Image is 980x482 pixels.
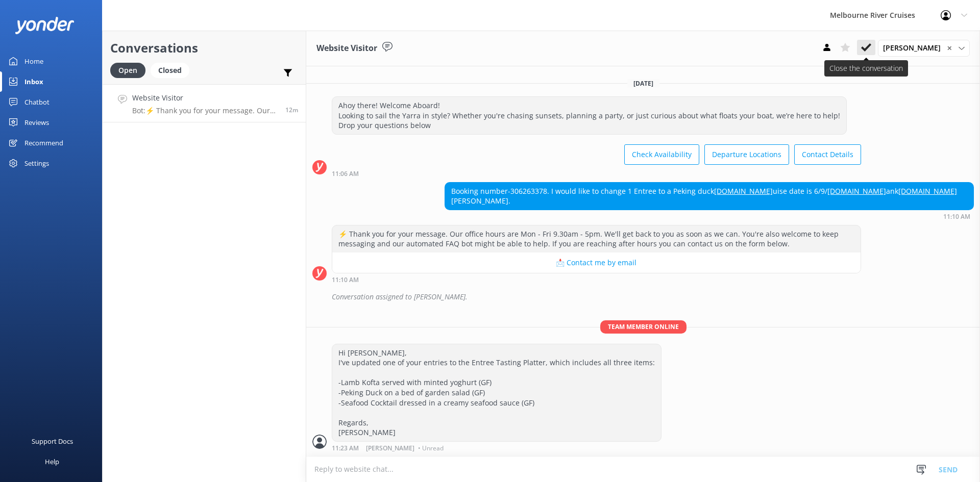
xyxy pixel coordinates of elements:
[24,92,50,112] div: Chatbot
[445,183,973,210] div: Booking number-306263378. I would like to change 1 Entree to a Peking duck uise date is 6/9/ ank ...
[332,344,661,441] div: Hi [PERSON_NAME], I've updated one of your entries to the Entree Tasting Platter, which includes ...
[624,144,699,165] button: Check Availability
[704,144,789,165] button: Departure Locations
[332,225,861,252] div: ⚡ Thank you for your message. Our office hours are Mon - Fri 9.30am - 5pm. We'll get back to you ...
[332,171,359,177] strong: 11:06 AM
[110,63,145,78] div: Open
[110,64,151,75] a: Open
[827,186,886,196] a: [DOMAIN_NAME]
[15,17,74,34] img: yonder-white-logo.png
[132,106,278,115] p: Bot: ⚡ Thank you for your message. Our office hours are Mon - Fri 9.30am - 5pm. We'll get back to...
[24,71,43,92] div: Inbox
[898,186,957,196] a: [DOMAIN_NAME]
[332,444,661,451] div: 11:23am 18-Aug-2025 (UTC +10:00) Australia/Sydney
[366,445,414,451] span: [PERSON_NAME]
[110,38,298,58] h2: Conversations
[45,451,59,472] div: Help
[332,276,861,283] div: 11:10am 18-Aug-2025 (UTC +10:00) Australia/Sydney
[24,153,49,173] div: Settings
[316,42,377,55] h3: Website Visitor
[24,133,63,153] div: Recommend
[714,186,773,196] a: [DOMAIN_NAME]
[151,64,194,75] a: Closed
[600,320,687,333] span: Team member online
[332,97,846,134] div: Ahoy there! Welcome Aboard! Looking to sail the Yarra in style? Whether you're chasing sunsets, p...
[32,431,73,451] div: Support Docs
[418,445,444,451] span: • Unread
[24,112,49,133] div: Reviews
[627,79,659,88] span: [DATE]
[132,92,278,104] h4: Website Visitor
[947,43,952,53] span: ✕
[445,213,974,220] div: 11:10am 18-Aug-2025 (UTC +10:00) Australia/Sydney
[332,252,861,273] button: 📩 Contact me by email
[332,170,861,177] div: 11:06am 18-Aug-2025 (UTC +10:00) Australia/Sydney
[332,445,359,451] strong: 11:23 AM
[24,51,43,71] div: Home
[332,288,974,306] div: Conversation assigned to [PERSON_NAME].
[332,277,359,283] strong: 11:10 AM
[883,42,947,54] span: [PERSON_NAME]
[878,40,970,56] div: Assign User
[943,214,970,220] strong: 11:10 AM
[151,63,189,78] div: Closed
[312,288,974,306] div: 2025-08-18T01:16:00.531
[794,144,861,165] button: Contact Details
[103,84,306,122] a: Website VisitorBot:⚡ Thank you for your message. Our office hours are Mon - Fri 9.30am - 5pm. We'...
[285,106,298,114] span: 11:10am 18-Aug-2025 (UTC +10:00) Australia/Sydney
